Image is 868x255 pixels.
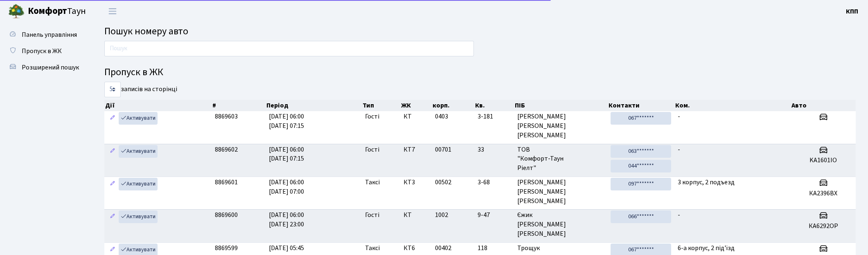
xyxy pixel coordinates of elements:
span: 8869602 [215,145,238,154]
a: Активувати [119,210,158,223]
span: 8869601 [215,178,238,187]
th: Ком. [674,100,791,111]
span: КТ [404,112,428,121]
span: - [678,112,680,121]
span: КТ3 [404,178,428,187]
span: 8869603 [215,112,238,121]
a: Редагувати [108,210,117,223]
span: [DATE] 06:00 [DATE] 23:00 [269,210,304,229]
a: Розширений пошук [4,59,86,76]
span: [DATE] 06:00 [DATE] 07:15 [269,145,304,163]
a: Активувати [119,145,158,158]
span: Єжик [PERSON_NAME] [PERSON_NAME] [517,210,604,239]
input: Пошук [104,41,474,56]
th: Авто [791,100,856,111]
span: Розширений пошук [22,63,79,72]
span: 3-181 [478,112,511,121]
span: КТ [404,210,428,220]
span: Гості [365,210,379,220]
a: Редагувати [108,145,117,158]
th: Контакти [608,100,674,111]
h5: КА2396ВХ [794,190,852,197]
a: Панель управління [4,27,86,43]
span: Таксі [365,178,380,187]
span: [DATE] 06:00 [DATE] 07:00 [269,178,304,196]
span: 33 [478,145,511,154]
span: 118 [478,244,511,253]
span: 3 корпус, 2 подъезд [678,178,735,187]
th: ПІБ [514,100,608,111]
a: Редагувати [108,178,117,190]
span: 9-47 [478,210,511,220]
th: Дії [104,100,212,111]
span: 8869600 [215,210,238,219]
span: ТОВ "Комфорт-Таун Ріелт" [517,145,604,173]
th: ЖК [400,100,432,111]
span: Пошук номеру авто [104,24,188,38]
span: 00402 [435,244,451,253]
span: - [678,145,680,154]
span: 1002 [435,210,448,219]
a: Активувати [119,178,158,190]
h5: KA1601IO [794,157,852,164]
th: # [212,100,266,111]
a: Активувати [119,112,158,125]
h5: КА6292ОР [794,222,852,230]
a: Пропуск в ЖК [4,43,86,59]
span: 6-а корпус, 2 під'їзд [678,244,735,253]
b: Комфорт [28,4,67,18]
span: 0403 [435,112,448,121]
button: Переключити навігацію [102,4,123,18]
span: КТ7 [404,145,428,154]
a: КПП [846,7,858,16]
span: 3-68 [478,178,511,187]
th: Період [266,100,362,111]
th: Тип [362,100,400,111]
span: Панель управління [22,30,77,39]
h4: Пропуск в ЖК [104,67,856,78]
th: корп. [432,100,474,111]
span: Гості [365,112,379,121]
span: [DATE] 06:00 [DATE] 07:15 [269,112,304,130]
span: [PERSON_NAME] [PERSON_NAME] [PERSON_NAME] [517,112,604,140]
span: КТ6 [404,244,428,253]
span: Гості [365,145,379,154]
span: Таун [28,4,86,18]
select: записів на сторінці [104,82,121,97]
span: 00701 [435,145,451,154]
img: logo.png [8,3,25,20]
span: Таксі [365,244,380,253]
th: Кв. [474,100,514,111]
span: [PERSON_NAME] [PERSON_NAME] [PERSON_NAME] [517,178,604,206]
a: Редагувати [108,112,117,125]
span: - [678,210,680,219]
span: 8869599 [215,244,238,253]
span: 00502 [435,178,451,187]
span: Пропуск в ЖК [22,47,62,56]
label: записів на сторінці [104,82,177,97]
